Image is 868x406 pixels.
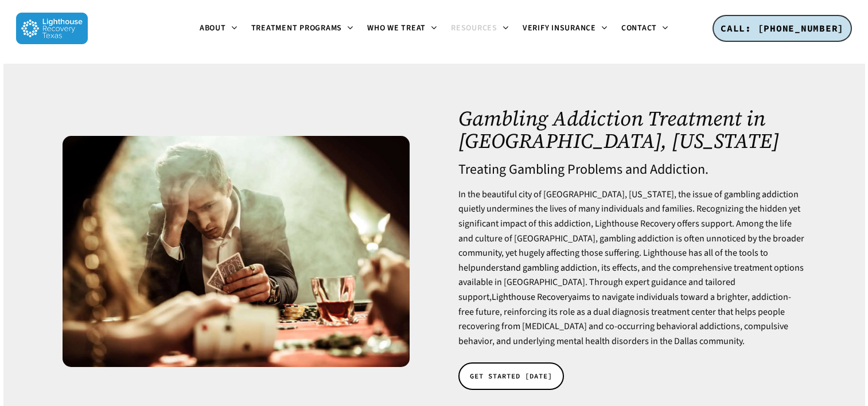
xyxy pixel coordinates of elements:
a: Contact [614,24,675,33]
span: Treatment Programs [251,22,342,34]
h1: Gambling Addiction Treatment in [GEOGRAPHIC_DATA], [US_STATE] [458,107,805,153]
a: GET STARTED [DATE] [458,362,564,390]
img: Lighthouse Recovery Texas [16,13,88,44]
a: Lighthouse Recovery [492,291,572,303]
a: understand gambling addiction [476,261,597,274]
h4: Treating Gambling Problems and Addiction. [458,162,805,177]
a: About [193,24,244,33]
a: Resources [444,24,516,33]
img: Gambling Addiction Treatment [63,136,410,368]
span: In the beautiful city of [GEOGRAPHIC_DATA], [US_STATE], the issue of gambling addiction quietly u... [458,188,804,274]
span: Verify Insurance [523,22,596,34]
a: Treatment Programs [244,24,361,33]
a: CALL: [PHONE_NUMBER] [713,15,852,42]
a: Who We Treat [360,24,444,33]
a: Verify Insurance [516,24,614,33]
span: GET STARTED [DATE] [470,370,552,382]
span: About [200,22,226,34]
span: CALL: [PHONE_NUMBER] [721,22,844,34]
span: Who We Treat [367,22,426,34]
span: Contact [621,22,657,34]
span: , its effects, and the comprehensive treatment options available in [GEOGRAPHIC_DATA]. Through ex... [458,261,804,348]
span: Resources [451,22,497,34]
